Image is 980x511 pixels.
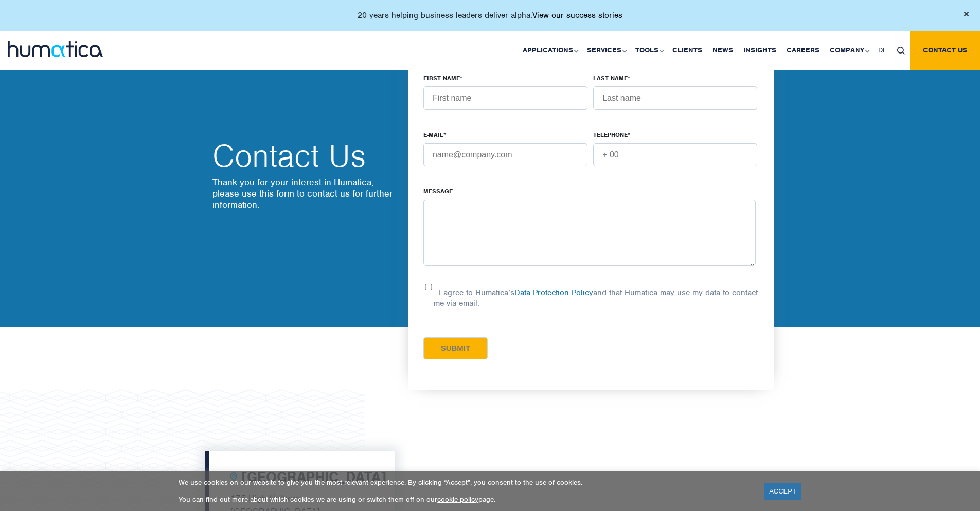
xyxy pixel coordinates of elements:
a: Company [825,31,873,70]
span: LAST NAME [593,74,628,82]
p: Thank you for your interest in Humatica, please use this form to contact us for further information. [212,177,398,210]
span: Message [423,187,453,196]
a: Careers [781,31,825,70]
input: name@company.com [423,143,587,166]
input: Last name [593,86,757,110]
a: Data Protection Policy [514,288,593,298]
img: search_icon [897,47,905,55]
p: We use cookies on our website to give you the most relevant experience. By clicking “Accept”, you... [179,478,751,487]
h2: Contact Us [212,140,398,171]
p: I agree to Humatica’s and that Humatica may use my data to contact me via email. [434,288,758,308]
a: Insights [738,31,781,70]
a: Services [582,31,630,70]
a: cookie policy [437,495,478,504]
p: You can find out more about which cookies we are using or switch them off on our page. [179,495,751,504]
a: DE [873,31,892,70]
h2: [GEOGRAPHIC_DATA] [241,469,386,486]
p: 20 years helping business leaders deliver alpha. [358,10,622,21]
span: FIRST NAME [423,74,460,82]
input: I agree to Humatica’sData Protection Policyand that Humatica may use my data to contact me via em... [423,284,434,290]
a: Applications [518,31,582,70]
input: Submit [423,337,488,359]
span: DE [878,46,887,55]
a: Clients [667,31,707,70]
a: Contact us [910,31,980,70]
input: + 00 [593,143,757,166]
a: Tools [630,31,667,70]
span: E-MAIL [423,131,443,139]
a: ACCEPT [764,483,801,500]
a: News [707,31,738,70]
input: First name [423,86,587,110]
img: logo [8,41,103,57]
a: View our success stories [532,10,622,21]
span: TELEPHONE [593,131,628,139]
